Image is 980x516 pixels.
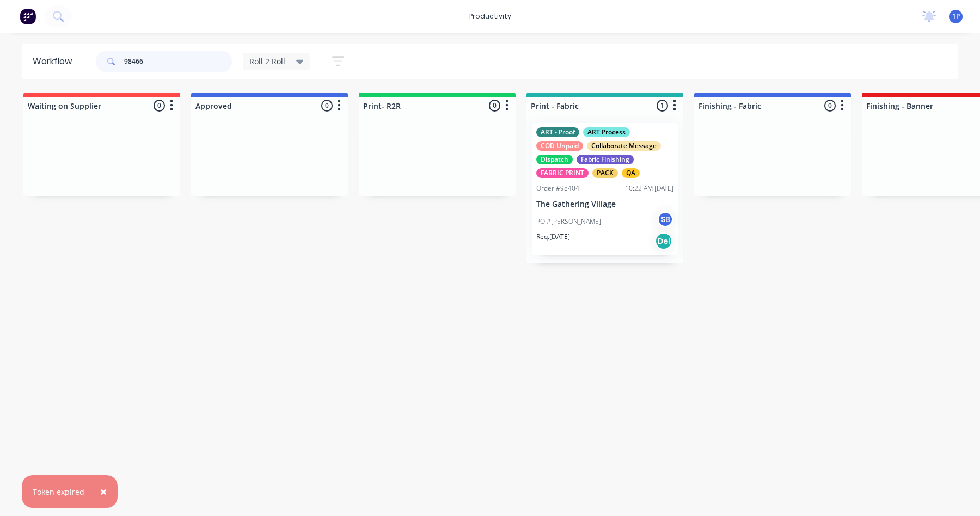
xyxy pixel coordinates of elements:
[655,232,672,250] div: Del
[536,155,573,164] div: Dispatch
[464,8,517,24] div: productivity
[20,8,36,24] img: Factory
[532,123,678,255] div: ART - ProofART ProcessCOD UnpaidCollaborate MessageDispatchFabric FinishingFABRIC PRINTPACKQAOrde...
[536,127,579,137] div: ART - Proof
[536,232,570,242] p: Req. [DATE]
[33,55,77,68] div: Workflow
[536,200,673,209] p: The Gathering Village
[249,56,285,67] span: Roll 2 Roll
[33,486,84,497] div: Token expired
[100,484,107,499] span: ×
[622,168,640,178] div: QA
[536,217,601,226] p: PO #[PERSON_NAME]
[625,183,673,193] div: 10:22 AM [DATE]
[583,127,630,137] div: ART Process
[536,168,589,178] div: FABRIC PRINT
[124,51,232,72] input: Search for orders...
[577,155,634,164] div: Fabric Finishing
[657,211,673,228] div: SB
[592,168,618,178] div: PACK
[952,11,960,21] span: 1P
[89,478,118,505] button: Close
[587,141,661,151] div: Collaborate Message
[536,183,579,193] div: Order #98404
[536,141,583,151] div: COD Unpaid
